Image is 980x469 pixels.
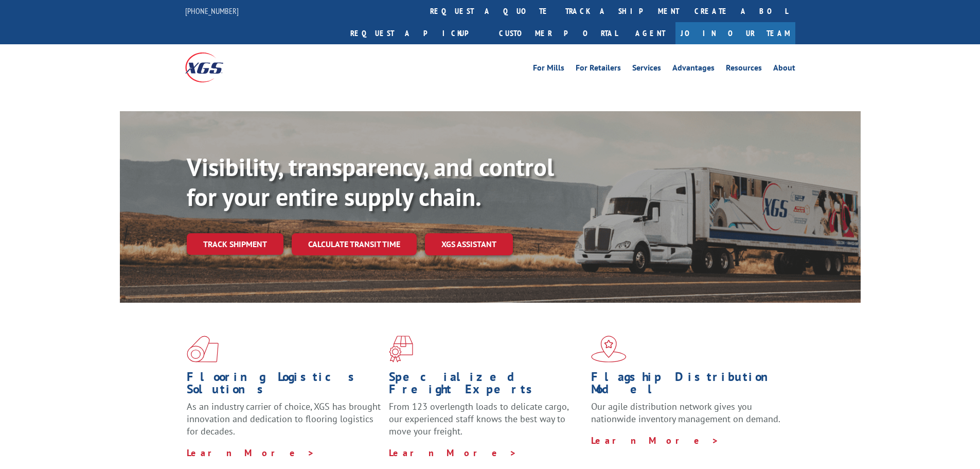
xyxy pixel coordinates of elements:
[389,447,517,459] a: Learn More >
[343,22,491,44] a: Request a pickup
[591,401,780,425] span: Our agile distribution network gives you nationwide inventory management on demand.
[773,64,795,75] a: About
[187,371,381,401] h1: Flooring Logistics Solutions
[675,22,795,44] a: Join Our Team
[591,336,627,362] img: xgs-icon-flagship-distribution-model-red
[292,233,417,255] a: Calculate transit time
[491,22,625,44] a: Customer Portal
[389,336,413,362] img: xgs-icon-focused-on-flooring-red
[187,401,381,437] span: As an industry carrier of choice, XGS has brought innovation and dedication to flooring logistics...
[591,371,786,401] h1: Flagship Distribution Model
[187,447,315,459] a: Learn More >
[389,371,583,401] h1: Specialized Freight Experts
[187,151,554,213] b: Visibility, transparency, and control for your entire supply chain.
[625,22,675,44] a: Agent
[185,6,239,16] a: [PHONE_NUMBER]
[425,233,513,255] a: XGS ASSISTANT
[726,64,762,75] a: Resources
[533,64,564,75] a: For Mills
[591,435,719,446] a: Learn More >
[187,233,283,255] a: Track shipment
[576,64,621,75] a: For Retailers
[389,401,583,446] p: From 123 overlength loads to delicate cargo, our experienced staff knows the best way to move you...
[672,64,715,75] a: Advantages
[632,64,661,75] a: Services
[187,336,219,362] img: xgs-icon-total-supply-chain-intelligence-red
